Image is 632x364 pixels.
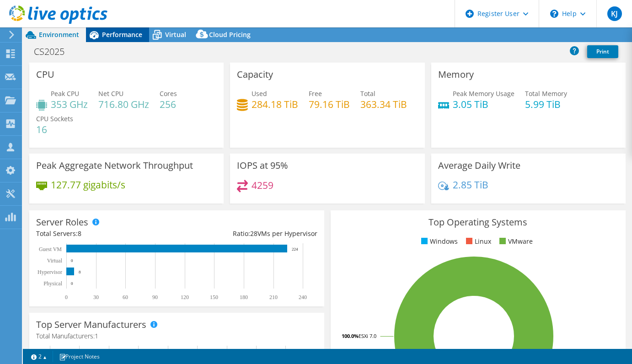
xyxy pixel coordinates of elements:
text: Physical [43,280,62,287]
h4: Total Manufacturers: [36,331,317,341]
text: 0 [71,281,73,286]
span: Total [360,89,375,98]
text: 0 [65,294,68,300]
li: VMware [497,236,533,246]
tspan: 100.0% [342,332,359,339]
span: 1 [95,332,98,340]
h4: 256 [160,99,177,109]
h3: Peak Aggregate Network Throughput [36,161,193,171]
h3: Memory [438,70,474,80]
text: 180 [240,294,248,300]
h4: 284.18 TiB [252,99,298,109]
text: Virtual [47,257,63,264]
h4: 16 [36,124,73,134]
h4: 127.77 gigabits/s [51,180,125,190]
text: 8 [79,270,81,274]
h4: 363.34 TiB [360,99,407,109]
h4: 353 GHz [51,99,88,109]
span: Environment [39,30,79,39]
text: 90 [152,294,158,300]
h4: 3.05 TiB [453,99,514,109]
a: 2 [25,351,53,362]
a: Print [587,45,618,58]
h3: CPU [36,70,54,80]
h3: Top Server Manufacturers [36,320,146,330]
span: Virtual [165,30,186,39]
text: 60 [123,294,128,300]
text: 120 [181,294,189,300]
h1: CS2025 [30,47,79,57]
h4: 4259 [252,180,273,190]
li: Linux [464,236,491,246]
a: Project Notes [53,351,106,362]
h3: IOPS at 95% [237,161,288,171]
text: 150 [210,294,218,300]
text: 240 [299,294,307,300]
div: Total Servers: [36,229,177,239]
tspan: ESXi 7.0 [359,332,376,339]
div: Ratio: VMs per Hypervisor [177,229,317,239]
h3: Capacity [237,70,273,80]
span: Peak CPU [51,89,79,98]
h4: 5.99 TiB [525,99,567,109]
h3: Server Roles [36,217,88,227]
h3: Average Daily Write [438,161,520,171]
span: Performance [102,30,142,39]
text: 210 [269,294,278,300]
span: Cores [160,89,177,98]
text: 0 [71,258,73,263]
h4: 716.80 GHz [98,99,149,109]
text: 224 [292,247,298,252]
span: Free [309,89,322,98]
text: 30 [93,294,99,300]
text: Hypervisor [37,269,62,275]
svg: \n [550,10,558,18]
span: Total Memory [525,89,567,98]
span: Peak Memory Usage [453,89,514,98]
span: KJ [607,6,622,21]
h4: 79.16 TiB [309,99,350,109]
span: 8 [78,229,81,238]
span: Cloud Pricing [209,30,251,39]
span: CPU Sockets [36,114,73,123]
text: Guest VM [39,246,62,252]
span: Used [252,89,267,98]
h3: Top Operating Systems [337,217,619,227]
h4: 2.85 TiB [453,180,488,190]
span: 28 [250,229,257,238]
li: Windows [419,236,458,246]
span: Net CPU [98,89,123,98]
